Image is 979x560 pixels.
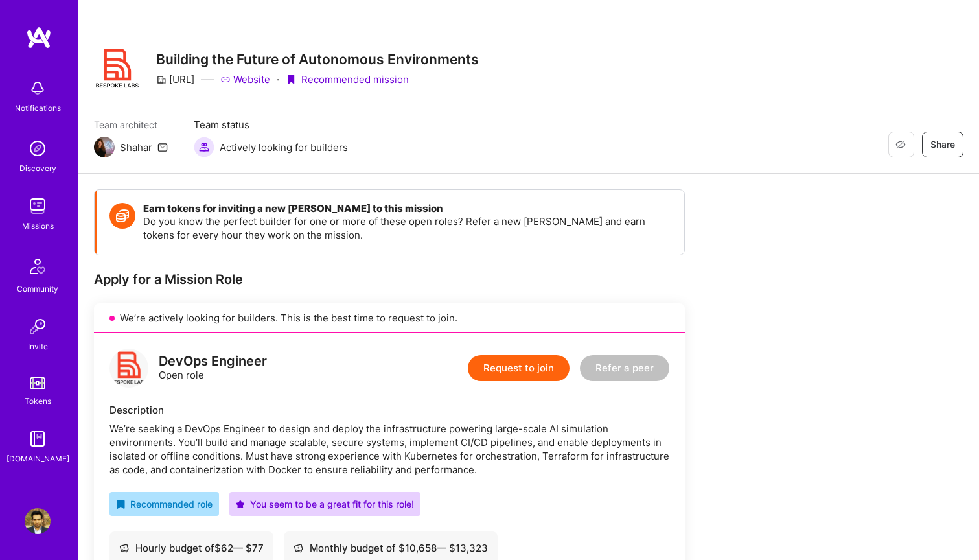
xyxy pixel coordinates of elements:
i: icon Mail [157,142,168,152]
span: Team architect [94,118,168,132]
p: Do you know the perfect builder for one or more of these open roles? Refer a new [PERSON_NAME] an... [143,215,671,242]
span: Team status [194,118,348,132]
div: Monthly budget of $ 10,658 — $ 13,323 [294,541,488,555]
div: Description [109,403,669,417]
img: Company Logo [94,45,141,92]
img: Community [22,251,53,282]
div: · [277,73,279,86]
div: Invite [28,340,48,353]
img: guide book [25,426,51,452]
button: Request to join [468,355,570,381]
a: User Avatar [21,508,54,534]
div: We’re actively looking for builders. This is the best time to request to join. [94,303,685,333]
img: discovery [25,135,51,161]
a: Website [220,73,270,86]
img: Invite [25,314,51,340]
div: Missions [22,219,54,233]
div: Community [17,282,58,296]
i: icon Cash [294,543,303,553]
span: Share [930,138,955,151]
div: Shahar [120,141,152,154]
img: Team Architect [94,137,115,157]
div: Notifications [15,101,61,115]
img: teamwork [25,193,51,219]
img: Token icon [109,203,135,229]
div: Recommended role [116,497,213,511]
div: We’re seeking a DevOps Engineer to design and deploy the infrastructure powering large-scale AI s... [109,422,669,476]
div: Tokens [25,394,51,408]
img: bell [25,75,51,101]
i: icon PurpleStar [236,500,245,509]
div: DevOps Engineer [159,355,267,368]
h3: Building the Future of Autonomous Environments [156,51,479,67]
button: Share [922,132,963,157]
i: icon Cash [119,543,129,553]
div: You seem to be a great fit for this role! [236,497,414,511]
div: [DOMAIN_NAME] [6,452,69,465]
span: Actively looking for builders [220,141,348,154]
i: icon PurpleRibbon [286,75,296,85]
div: [URL] [156,73,194,86]
img: logo [26,26,52,49]
i: icon RecommendedBadge [116,500,125,509]
div: Hourly budget of $ 62 — $ 77 [119,541,264,555]
div: Open role [159,355,267,382]
img: Actively looking for builders [194,137,214,157]
i: icon CompanyGray [156,75,167,85]
h4: Earn tokens for inviting a new [PERSON_NAME] to this mission [143,203,671,215]
div: Discovery [19,161,56,175]
button: Refer a peer [580,355,669,381]
div: Apply for a Mission Role [94,271,685,288]
img: logo [109,349,148,388]
img: User Avatar [25,508,51,534]
div: Recommended mission [286,73,409,86]
i: icon EyeClosed [895,139,906,150]
img: tokens [30,377,45,389]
